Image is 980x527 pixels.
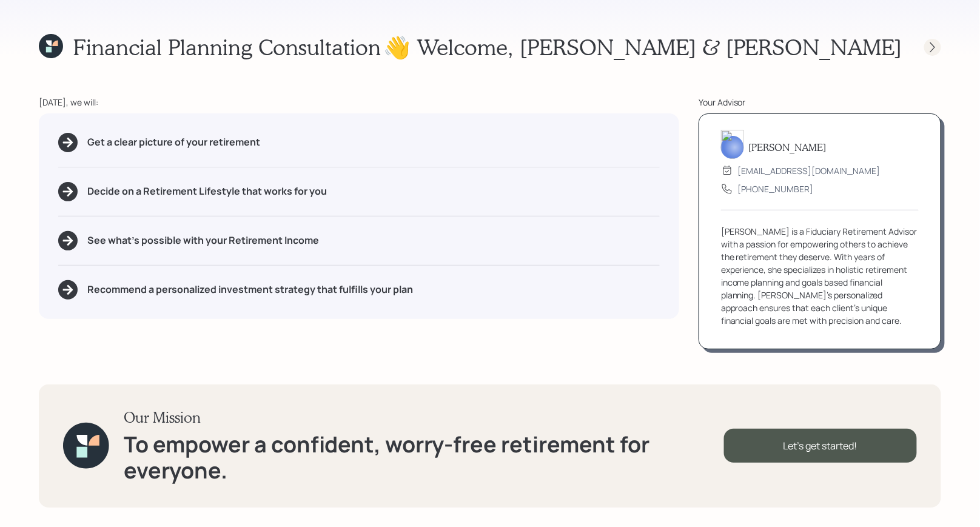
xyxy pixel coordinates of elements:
h1: Financial Planning Consultation [73,34,381,60]
div: Your Advisor [699,96,941,109]
h1: To empower a confident, worry-free retirement for everyone. [124,431,724,483]
div: [DATE], we will: [39,96,679,109]
div: Let's get started! [724,429,917,463]
h5: See what's possible with your Retirement Income [87,235,319,246]
div: [PHONE_NUMBER] [738,183,814,195]
h5: Decide on a Retirement Lifestyle that works for you [87,186,327,197]
h3: Our Mission [124,409,724,426]
div: [PERSON_NAME] is a Fiduciary Retirement Advisor with a passion for empowering others to achieve t... [721,225,919,327]
div: [EMAIL_ADDRESS][DOMAIN_NAME] [738,164,881,177]
img: treva-nostdahl-headshot.png [721,130,744,159]
h5: Recommend a personalized investment strategy that fulfills your plan [87,284,413,295]
h5: Get a clear picture of your retirement [87,136,260,148]
h5: [PERSON_NAME] [749,141,827,153]
h1: 👋 Welcome , [PERSON_NAME] & [PERSON_NAME] [383,34,902,60]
